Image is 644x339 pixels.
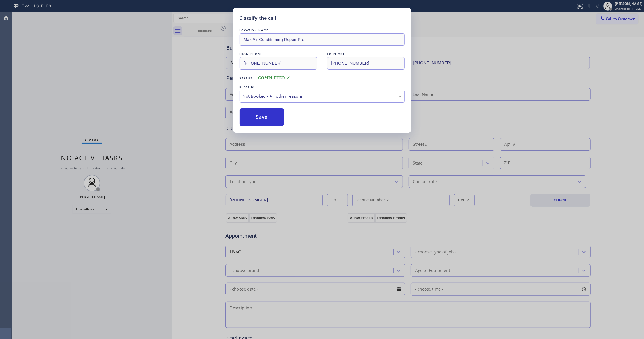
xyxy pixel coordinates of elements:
span: COMPLETED [258,76,290,80]
input: To phone [327,57,405,70]
input: From phone [240,57,317,70]
div: FROM PHONE [240,51,317,57]
button: Save [240,108,284,126]
div: TO PHONE [327,51,405,57]
div: LOCATION NAME [240,27,405,33]
span: Status: [240,76,254,80]
div: Not Booked - All other reasons [243,93,402,99]
h5: Classify the call [240,14,276,22]
div: REASON: [240,84,405,90]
